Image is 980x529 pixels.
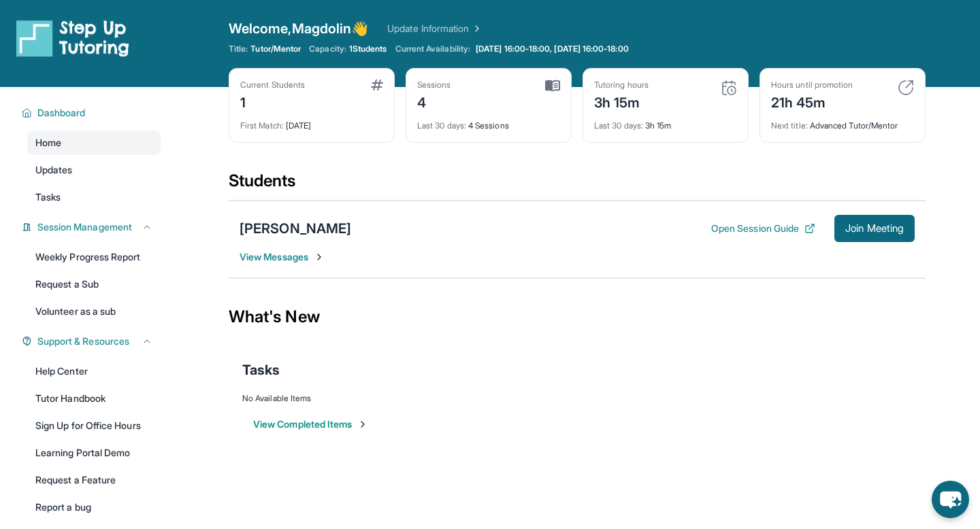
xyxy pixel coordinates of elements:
div: Tutoring hours [594,80,649,90]
span: Home [35,136,61,150]
a: Volunteer as a sub [27,299,161,324]
div: What's New [229,287,926,347]
img: card [371,80,383,90]
span: Tasks [35,190,61,204]
span: [DATE] 16:00-18:00, [DATE] 16:00-18:00 [476,44,629,54]
button: Support & Resources [32,335,152,348]
a: Learning Portal Demo [27,441,161,465]
button: Join Meeting [834,215,915,242]
span: Last 30 days : [594,120,643,131]
span: Capacity: [309,44,346,54]
button: chat-button [932,481,969,518]
img: Chevron Right [469,22,483,35]
img: card [898,80,914,96]
span: 1 Students [349,44,387,54]
a: Update Information [387,22,483,35]
span: Last 30 days : [417,120,466,131]
img: logo [16,19,129,57]
button: Dashboard [32,106,152,120]
div: 4 [417,90,451,112]
span: Support & Resources [37,335,129,348]
div: Advanced Tutor/Mentor [771,112,914,131]
span: First Match : [240,120,284,131]
a: Tutor Handbook [27,386,161,411]
a: Request a Feature [27,468,161,492]
div: [DATE] [240,112,383,131]
div: Sessions [417,80,451,90]
div: 4 Sessions [417,112,560,131]
div: Students [229,170,926,200]
a: Help Center [27,359,161,383]
img: card [721,80,737,96]
span: Current Availability: [395,44,470,54]
span: Tutor/Mentor [250,44,301,54]
button: Open Session Guide [711,222,815,235]
a: Weekly Progress Report [27,245,161,269]
button: Session Management [32,220,152,234]
div: 3h 15m [594,90,649,112]
button: View Completed Items [253,417,368,431]
div: 1 [240,90,305,112]
span: Title: [229,44,248,54]
a: Updates [27,158,161,182]
a: Request a Sub [27,272,161,296]
span: View Messages [240,250,325,264]
span: Updates [35,163,73,177]
a: Tasks [27,185,161,209]
span: Next title : [771,120,808,131]
div: 21h 45m [771,90,853,112]
img: card [545,80,560,92]
span: Welcome, Magdolin 👋 [229,19,368,38]
span: Join Meeting [845,224,904,233]
div: 3h 15m [594,112,737,131]
a: Home [27,131,161,155]
a: Sign Up for Office Hours [27,413,161,438]
div: No Available Items [242,393,912,404]
img: Chevron-Right [314,252,325,262]
div: Hours until promotion [771,80,853,90]
a: Report a bug [27,495,161,519]
span: Dashboard [37,106,86,120]
span: Tasks [242,360,280,379]
div: Current Students [240,80,305,90]
div: [PERSON_NAME] [240,219,351,238]
a: [DATE] 16:00-18:00, [DATE] 16:00-18:00 [473,44,632,54]
span: Session Management [37,220,132,234]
